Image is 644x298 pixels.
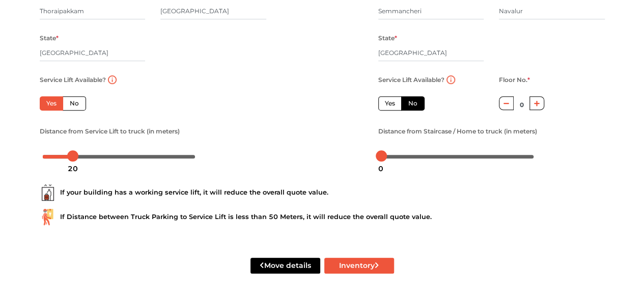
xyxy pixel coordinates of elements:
label: Service Lift Available? [40,73,106,87]
img: ... [40,184,56,201]
button: Move details [250,258,320,274]
label: Distance from Staircase / Home to truck (in meters) [378,125,537,138]
label: Service Lift Available? [378,73,444,87]
label: State [378,32,397,45]
label: No [63,96,86,111]
label: State [40,32,59,45]
button: Inventory [324,258,394,274]
img: ... [40,209,56,225]
div: 0 [374,160,387,177]
label: Yes [378,96,402,111]
div: If Distance between Truck Parking to Service Lift is less than 50 Meters, it will reduce the over... [40,209,605,225]
label: Floor No. [499,73,530,87]
div: 20 [64,160,82,177]
div: If your building has a working service lift, it will reduce the overall quote value. [40,184,605,201]
label: Distance from Service Lift to truck (in meters) [40,125,180,138]
label: Yes [40,96,63,111]
label: No [401,96,425,111]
